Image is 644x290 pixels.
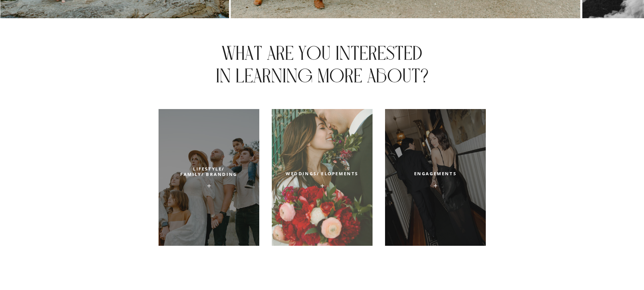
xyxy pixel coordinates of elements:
[170,166,248,181] h2: lifestyle/ Family/ Branding
[283,171,361,182] a: weddings/ Elopements
[170,166,248,181] a: lifestyle/Family/ Branding
[213,42,431,89] h2: What are you interested in learning more about?
[397,171,474,178] a: Engagements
